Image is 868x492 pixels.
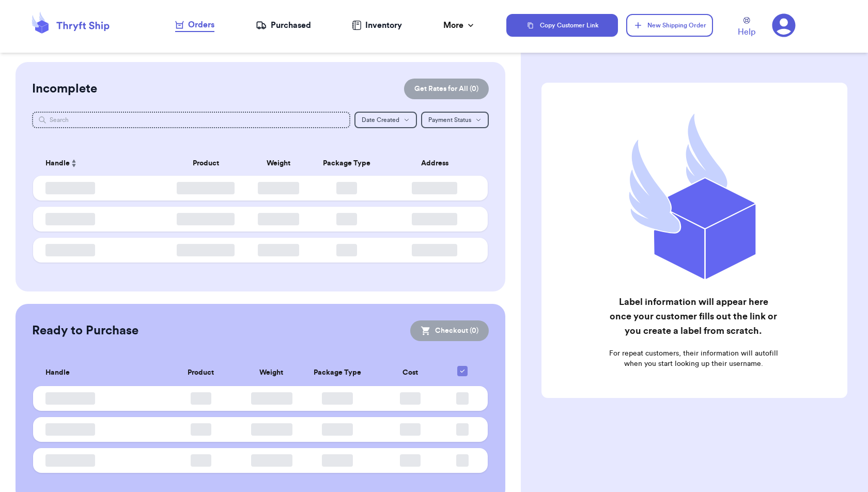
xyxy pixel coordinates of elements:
[738,26,755,38] span: Help
[161,151,252,176] th: Product
[32,322,138,339] h2: Ready to Purchase
[157,360,245,386] th: Product
[404,79,489,99] button: Get Rates for All (0)
[245,360,298,386] th: Weight
[298,360,378,386] th: Package Type
[32,112,350,128] input: Search
[443,19,476,32] div: More
[70,157,78,170] button: Sort ascending
[251,151,306,176] th: Weight
[506,14,618,37] button: Copy Customer Link
[626,14,713,37] button: New Shipping Order
[607,295,780,338] h2: Label information will appear here once your customer fills out the link or you create a label fr...
[362,117,399,123] span: Date Created
[256,19,311,32] a: Purchased
[607,348,780,369] p: For repeat customers, their information will autofill when you start looking up their username.
[421,112,489,128] button: Payment Status
[175,19,214,32] a: Orders
[306,151,388,176] th: Package Type
[45,367,70,378] span: Handle
[354,112,417,128] button: Date Created
[352,19,402,32] a: Inventory
[410,320,489,341] button: Checkout (0)
[428,117,471,123] span: Payment Status
[45,158,70,169] span: Handle
[738,17,755,38] a: Help
[175,19,214,31] div: Orders
[388,151,488,176] th: Address
[377,360,443,386] th: Cost
[32,81,97,97] h2: Incomplete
